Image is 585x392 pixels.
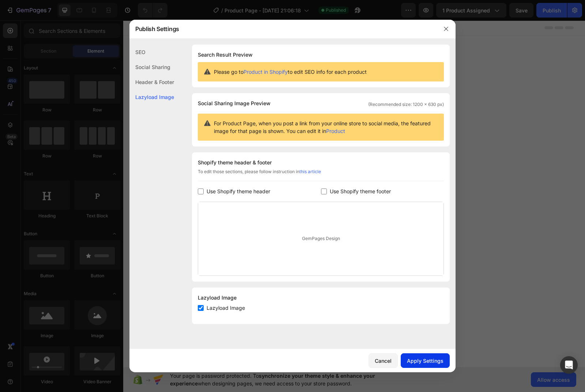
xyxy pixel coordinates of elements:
div: SEO [129,45,174,60]
span: Social Sharing Image Preview [198,99,271,108]
div: Publish Settings [129,19,437,38]
button: Apply Settings [401,353,450,368]
a: Product in Shopify [244,69,288,75]
span: (Recommended size: 1200 x 630 px) [368,101,444,108]
span: Please go to to edit SEO info for each product [214,68,367,76]
button: Cancel [369,353,398,368]
h1: Search Result Preview [198,50,444,59]
img: gempages_586051576292967197-6f93f7f6-306e-4e36-a7aa-75e9fd5afbb7.png [140,27,322,297]
span: Use Shopify theme footer [330,187,391,196]
div: Lazyload Image [129,90,174,104]
div: Social Sharing [129,60,174,75]
span: Use Shopify theme header [207,187,270,196]
div: GemPages Design [198,202,444,275]
a: this article [299,169,321,174]
div: Cancel [375,357,392,365]
span: For Product Page, when you post a link from your online store to social media, the featured image... [214,119,438,135]
img: gempages_586051576292967197-4d51c9cb-5a1d-49ef-b28e-f70d85cc1555.png [140,297,322,317]
div: Shopify theme header & footer [198,158,444,167]
div: Lazyload Image [198,293,444,302]
div: Header & Footer [129,75,174,90]
div: Apply Settings [407,357,444,365]
div: To edit those sections, please follow instruction in [198,168,444,181]
span: Lazyload Image [207,304,245,312]
div: Open Intercom Messenger [560,356,578,374]
a: Product [326,128,345,134]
